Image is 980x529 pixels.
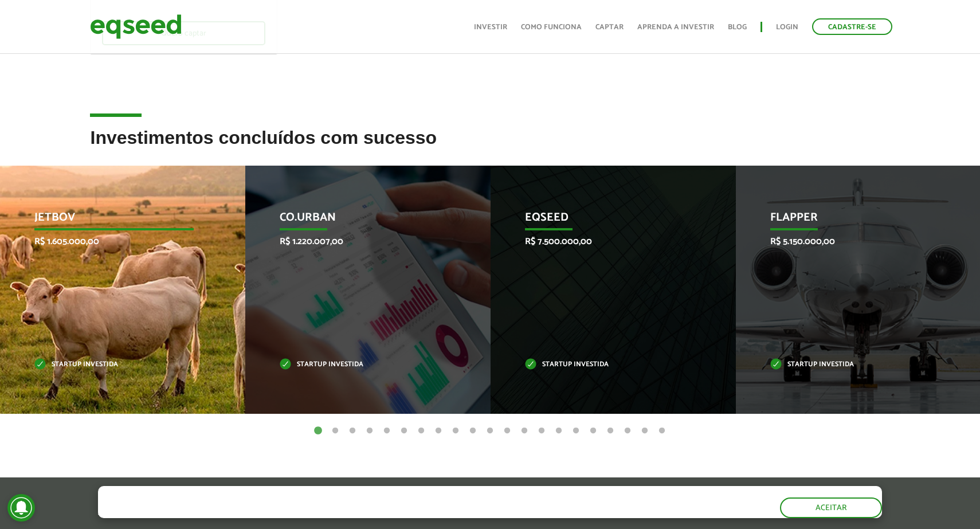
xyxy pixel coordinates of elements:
button: 19 of 21 [622,425,633,437]
button: 13 of 21 [519,425,530,437]
a: Investir [474,23,507,31]
button: 16 of 21 [570,425,582,437]
p: JetBov [34,211,194,230]
button: 3 of 21 [347,425,358,437]
p: Startup investida [770,362,930,368]
a: Como funciona [521,23,582,31]
p: Startup investida [525,362,685,368]
a: Login [776,23,798,31]
button: 1 of 21 [312,425,324,437]
button: 20 of 21 [639,425,650,437]
p: R$ 5.150.000,00 [770,236,930,247]
button: 11 of 21 [484,425,496,437]
button: 5 of 21 [381,425,393,437]
button: 12 of 21 [501,425,513,437]
p: Startup investida [34,362,194,368]
h2: Investimentos concluídos com sucesso [90,128,889,165]
a: Cadastre-se [812,18,892,35]
button: 14 of 21 [536,425,547,437]
p: Flapper [770,211,930,230]
button: 2 of 21 [330,425,341,437]
p: R$ 7.500.000,00 [525,236,685,247]
button: Aceitar [780,497,882,518]
a: política de privacidade e de cookies [249,508,382,518]
a: Aprenda a investir [637,23,714,31]
a: Blog [728,23,747,31]
button: 7 of 21 [415,425,427,437]
button: 4 of 21 [364,425,375,437]
p: EqSeed [525,211,685,230]
p: R$ 1.605.000,00 [34,236,194,247]
p: Startup investida [280,362,440,368]
button: 17 of 21 [587,425,599,437]
a: Captar [595,23,624,31]
h5: O site da EqSeed utiliza cookies para melhorar sua navegação. [98,486,513,504]
button: 15 of 21 [553,425,565,437]
p: R$ 1.220.007,00 [280,236,440,247]
p: Ao clicar em "aceitar", você aceita nossa . [98,507,513,518]
button: 21 of 21 [656,425,668,437]
button: 18 of 21 [605,425,616,437]
button: 8 of 21 [433,425,444,437]
p: Co.Urban [280,211,440,230]
img: EqSeed [90,11,182,42]
button: 10 of 21 [467,425,479,437]
button: 9 of 21 [450,425,461,437]
button: 6 of 21 [398,425,410,437]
